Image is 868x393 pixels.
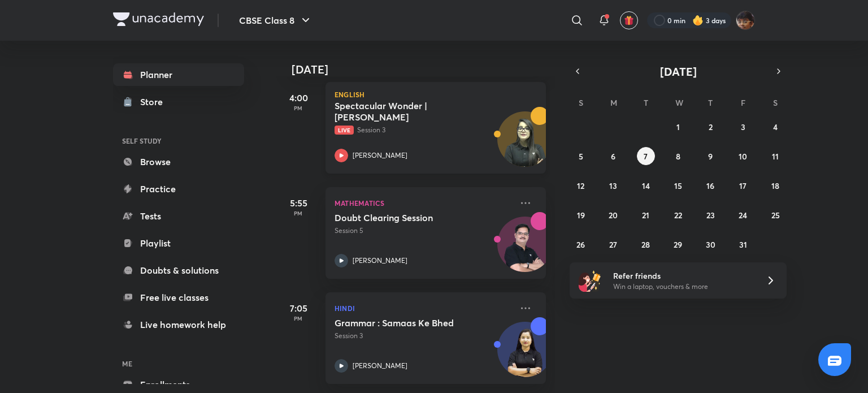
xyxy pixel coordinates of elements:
img: streak [692,15,704,26]
abbr: October 1, 2025 [676,122,680,132]
abbr: Wednesday [675,97,683,108]
img: avatar [624,15,634,25]
button: October 4, 2025 [766,118,784,136]
a: Doubts & solutions [113,259,244,282]
p: Session 3 [335,331,512,341]
abbr: Monday [610,97,617,108]
abbr: October 3, 2025 [741,122,745,132]
img: Avatar [498,223,552,277]
button: October 10, 2025 [734,147,752,165]
button: October 7, 2025 [637,147,655,165]
h4: [DATE] [292,63,557,76]
h6: SELF STUDY [113,131,244,150]
button: October 1, 2025 [669,118,687,136]
button: October 24, 2025 [734,206,752,224]
abbr: October 25, 2025 [771,210,780,221]
abbr: October 7, 2025 [644,151,648,162]
a: Planner [113,63,244,86]
button: [DATE] [585,63,771,79]
abbr: October 4, 2025 [773,122,778,132]
button: October 31, 2025 [734,235,752,253]
p: PM [276,315,321,322]
p: Mathematics [335,196,512,210]
p: PM [276,105,321,111]
h6: ME [113,354,244,373]
img: Aayush Kumar [736,11,755,30]
button: October 19, 2025 [572,206,590,224]
abbr: October 18, 2025 [771,180,779,191]
p: [PERSON_NAME] [353,150,407,161]
abbr: Tuesday [644,97,648,108]
abbr: October 28, 2025 [641,239,650,250]
span: [DATE] [660,64,697,79]
abbr: Sunday [579,97,583,108]
h6: Refer friends [613,270,752,282]
a: Store [113,90,244,113]
a: Tests [113,205,244,227]
button: October 16, 2025 [701,176,719,195]
abbr: October 30, 2025 [706,239,715,250]
a: Live homework help [113,313,244,336]
button: October 12, 2025 [572,176,590,195]
button: October 9, 2025 [701,147,719,165]
abbr: October 11, 2025 [772,151,779,162]
abbr: October 6, 2025 [611,151,615,162]
abbr: Thursday [708,97,713,108]
span: Live [335,126,354,135]
h5: Doubt Clearing Session [335,212,475,223]
abbr: Saturday [773,97,778,108]
img: Avatar [498,328,552,382]
h5: 5:55 [276,196,321,210]
button: October 26, 2025 [572,235,590,253]
button: October 6, 2025 [604,147,622,165]
h5: Spectacular Wonder | Poorvi [335,100,475,123]
button: October 20, 2025 [604,206,622,224]
abbr: October 17, 2025 [739,180,747,191]
button: October 25, 2025 [766,206,784,224]
h5: 4:00 [276,91,321,105]
p: PM [276,210,321,217]
a: Browse [113,150,244,173]
button: CBSE Class 8 [232,9,319,32]
abbr: October 13, 2025 [609,180,617,191]
abbr: Friday [741,97,745,108]
abbr: October 19, 2025 [577,210,585,221]
button: October 2, 2025 [701,118,719,136]
abbr: October 22, 2025 [674,210,682,221]
a: Practice [113,178,244,200]
button: avatar [620,11,638,29]
button: October 13, 2025 [604,176,622,195]
button: October 15, 2025 [669,176,687,195]
abbr: October 26, 2025 [576,239,585,250]
img: Company Logo [113,12,204,26]
a: Company Logo [113,12,204,29]
p: Session 5 [335,226,512,236]
button: October 30, 2025 [701,235,719,253]
button: October 22, 2025 [669,206,687,224]
abbr: October 9, 2025 [708,151,713,162]
button: October 28, 2025 [637,235,655,253]
img: Avatar [498,118,552,172]
abbr: October 5, 2025 [579,151,583,162]
abbr: October 31, 2025 [739,239,747,250]
button: October 17, 2025 [734,176,752,195]
p: Session 3 [335,125,512,135]
p: [PERSON_NAME] [353,361,407,371]
p: Win a laptop, vouchers & more [613,282,752,292]
button: October 8, 2025 [669,147,687,165]
abbr: October 8, 2025 [676,151,680,162]
a: Playlist [113,232,244,254]
abbr: October 14, 2025 [642,180,650,191]
abbr: October 27, 2025 [609,239,617,250]
button: October 27, 2025 [604,235,622,253]
div: Store [140,95,170,109]
abbr: October 29, 2025 [674,239,682,250]
button: October 21, 2025 [637,206,655,224]
button: October 23, 2025 [701,206,719,224]
abbr: October 21, 2025 [642,210,649,221]
p: English [335,91,537,98]
p: Hindi [335,301,512,315]
a: Free live classes [113,286,244,309]
abbr: October 20, 2025 [609,210,618,221]
button: October 29, 2025 [669,235,687,253]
